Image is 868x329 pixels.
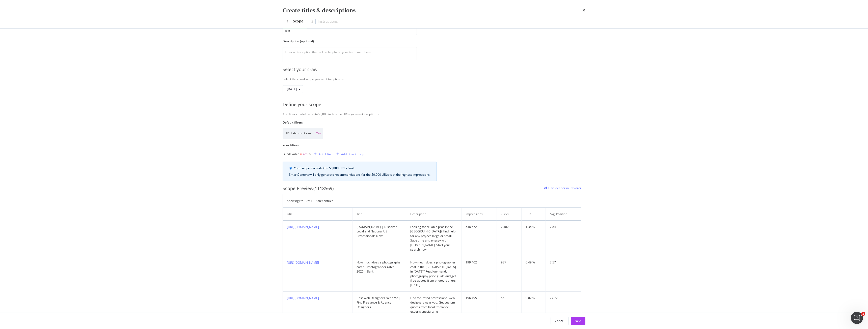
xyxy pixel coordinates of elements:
a: [URL][DOMAIN_NAME] [287,260,319,265]
div: Cancel [555,319,564,323]
a: [URL][DOMAIN_NAME] [287,225,319,229]
div: Add filters to define up to 50,000 indexable URLs you want to optimize. [283,112,585,116]
div: 548,672 [466,225,492,229]
div: 27.72 [550,296,577,300]
div: 1 [287,19,289,24]
div: Add Filter Group [341,152,364,156]
div: Next [575,319,581,323]
span: Is Indexable [283,152,299,156]
div: 2 [311,19,313,24]
button: Cancel [551,317,569,325]
div: Instructions [318,19,338,24]
div: Scope Preview (1118569) [283,185,334,192]
div: Best Web Designers Near Me | Find Freelance & Agency Designers [357,296,402,309]
div: 196,495 [466,296,492,300]
button: Add Filter [312,151,332,157]
div: [DOMAIN_NAME] | Discover Local and National US Professionals Now [357,225,402,238]
label: Description (optional) [283,39,417,43]
th: Clicks [497,208,522,221]
div: Add Filter [319,152,332,156]
a: Dive deeper in Explorer [544,185,581,192]
th: URL [283,208,352,221]
div: 7,402 [501,225,517,229]
div: Create titles & descriptions [283,6,356,15]
div: 0.49 % [526,260,542,265]
a: [URL][DOMAIN_NAME] [287,296,319,300]
span: URL Exists on Crawl [285,131,312,135]
span: Dive deeper in Explorer [548,186,581,190]
div: Showing 1 to 10 of 1118569 entries [287,199,333,203]
div: Select the crawl scope you want to optimize. [283,77,585,81]
div: How much does a photographer cost? | Photographer rates 2025 | Bark [357,260,402,274]
div: Select your crawl [283,66,585,73]
label: Default filters [283,120,581,125]
span: 1 [861,312,865,316]
div: info banner [283,162,437,181]
span: 2025 Sep. 10th [287,87,297,91]
span: Yes [316,131,321,135]
button: Add Filter Group [334,151,364,157]
div: 7.57 [550,260,577,265]
div: times [582,6,585,15]
th: Avg. Position [546,208,581,221]
div: Scope [293,19,303,24]
div: 199,402 [466,260,492,265]
th: CTR [522,208,546,221]
button: Next [571,317,585,325]
div: Looking for reliable pros in the [GEOGRAPHIC_DATA]? Find help for any project, large or small. Sa... [410,225,457,252]
span: Yes [303,151,308,158]
label: Your filters [283,143,581,147]
div: Find top-rated professional web designers near you. Get custom quotes from local freelance expert... [410,296,457,323]
th: Title [352,208,406,221]
span: = [313,131,315,135]
input: Enter an optimization name to easily find it back [283,26,417,35]
div: SmartContent will only generate recommendations for the 50,000 URLs with the highest impressions. [289,172,430,177]
th: Description [406,208,462,221]
div: 987 [501,260,517,265]
div: 1.34 % [526,225,542,229]
button: [DATE] [283,85,303,93]
iframe: Intercom live chat [851,312,863,324]
div: Your scope exceeds the 50,000 URLs limit. [294,166,430,170]
div: Define your scope [283,101,585,108]
th: Impressions [462,208,497,221]
div: How much does a photographer cost in the [GEOGRAPHIC_DATA] in [DATE]? Read our handy photography ... [410,260,457,287]
div: 7.84 [550,225,577,229]
div: 56 [501,296,517,300]
span: = [300,152,302,156]
div: 0.02 % [526,296,542,300]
